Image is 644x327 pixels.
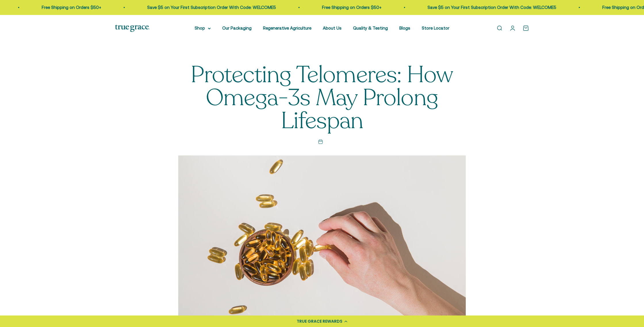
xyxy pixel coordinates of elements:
a: Blogs [399,26,410,30]
a: About Us [323,26,342,30]
a: Quality & Testing [353,26,388,30]
summary: Shop [195,25,211,32]
a: Free Shipping on Orders $50+ [41,5,100,10]
h1: Protecting Telomeres: How Omega-3s May Prolong Lifespan [178,64,466,132]
a: Regenerative Agriculture [263,26,311,30]
div: TRUE GRACE REWARDS [297,318,342,324]
a: Free Shipping on Orders $50+ [321,5,380,10]
a: Store Locator [422,26,449,30]
a: Our Packaging [222,26,252,30]
p: Save $5 on Your First Subscription Order With Code: WELCOME5 [426,4,555,11]
p: Save $5 on Your First Subscription Order With Code: WELCOME5 [146,4,275,11]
